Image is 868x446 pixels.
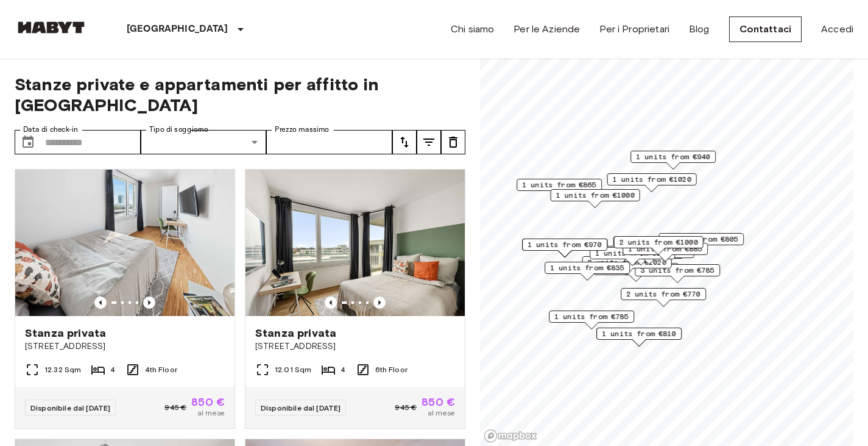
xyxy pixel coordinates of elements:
[275,364,311,375] span: 12.01 Sqm
[375,364,408,375] span: 6th Floor
[30,403,110,412] span: Disponibile dal [DATE]
[640,265,715,276] span: 3 units from €785
[149,124,208,135] label: Tipo di soggiorno
[143,297,155,309] button: Previous image
[15,169,235,429] a: Marketing picture of unit DE-02-022-003-03HFPrevious imagePrevious imageStanza privata[STREET_ADD...
[551,189,640,208] div: Map marker
[23,124,78,135] label: Data di check-in
[15,74,465,115] span: Stanze private e appartamenti per affitto in [GEOGRAPHIC_DATA]
[658,233,744,252] div: Map marker
[528,239,602,250] span: 1 units from €970
[261,403,340,412] span: Disponibile dal [DATE]
[245,169,465,429] a: Marketing picture of unit DE-02-021-002-02HFPrevious imagePrevious imageStanza privata[STREET_ADD...
[392,130,417,154] button: tune
[325,297,337,309] button: Previous image
[340,364,345,375] span: 4
[197,408,225,419] span: al mese
[614,236,704,255] div: Map marker
[630,151,716,170] div: Map marker
[191,397,225,408] span: 850 €
[395,402,417,413] span: 945 €
[549,311,634,329] div: Map marker
[422,397,455,408] span: 850 €
[729,16,802,42] a: Contattaci
[613,174,691,185] span: 1 units from €1020
[94,297,107,309] button: Previous image
[599,22,669,37] a: Per i Proprietari
[15,21,88,34] img: Habyt
[110,364,115,375] span: 4
[16,130,40,154] button: Choose date
[25,326,106,340] span: Stanza privata
[428,408,455,419] span: al mese
[626,289,700,300] span: 2 units from €770
[441,130,465,154] button: tune
[44,364,81,375] span: 12.32 Sqm
[522,239,607,257] div: Map marker
[245,170,465,316] img: Marketing picture of unit DE-02-021-002-02HF
[517,179,602,198] div: Map marker
[545,262,630,281] div: Map marker
[15,170,235,316] img: Marketing picture of unit DE-02-022-003-03HF
[25,340,225,353] span: [STREET_ADDRESS]
[275,124,329,135] label: Prezzo massimo
[255,326,336,340] span: Stanza privata
[451,22,494,37] a: Chi siamo
[554,311,629,322] span: 1 units from €785
[636,151,710,162] span: 1 units from €940
[127,22,228,37] p: [GEOGRAPHIC_DATA]
[613,236,703,255] div: Map marker
[556,190,635,201] span: 1 units from €1000
[621,288,706,307] div: Map marker
[255,340,455,353] span: [STREET_ADDRESS]
[373,297,386,309] button: Previous image
[602,328,676,339] span: 1 units from €810
[821,22,853,37] a: Accedi
[607,173,697,192] div: Map marker
[689,22,710,37] a: Blog
[522,179,596,190] span: 1 units from €865
[550,262,624,273] span: 1 units from €835
[417,130,441,154] button: tune
[635,264,720,283] div: Map marker
[484,429,537,443] a: Mapbox logo
[145,364,177,375] span: 4th Floor
[619,237,698,248] span: 2 units from €1000
[664,234,738,245] span: 1 units from €805
[164,402,186,413] span: 945 €
[513,22,580,37] a: Per le Aziende
[610,246,689,257] span: 1 units from €1010
[596,328,682,347] div: Map marker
